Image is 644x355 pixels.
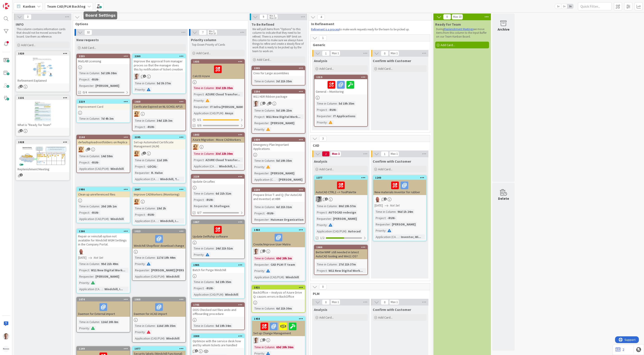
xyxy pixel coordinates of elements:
[264,164,265,169] span: :
[214,85,214,90] span: :
[132,347,185,351] div: 1077
[77,139,130,145] div: defaultuploadrootfolders on Replica
[316,196,322,202] img: AV
[217,164,218,169] span: :
[134,111,140,117] img: RH
[378,167,393,171] span: Add Card...
[78,146,84,152] img: RH
[135,136,185,139] div: 2195
[253,114,264,119] div: Project
[223,111,224,116] span: :
[191,175,244,179] div: 2228
[316,107,327,112] div: Project
[145,124,146,129] span: :
[214,85,234,90] div: 33d 22h 35m
[100,154,114,159] div: 14d 59m
[252,228,305,247] div: 1460Create/Improve User Matrix
[251,22,274,27] span: To Be Refined
[322,151,330,157] span: 2
[132,54,185,72] div: 2260Improve the approval from manager proces so that the manager does this by notification of tic...
[319,136,327,141] span: 3
[132,229,185,233] div: 1023
[135,55,185,58] div: 2260
[218,164,238,169] div: Windchill, I...
[77,104,130,110] div: Improvement Card
[20,173,23,176] span: 1
[82,14,89,20] span: 39
[204,157,204,162] span: :
[313,143,424,148] span: CAD
[252,70,305,76] div: Creo for Large assemblies
[252,90,305,94] div: 2256
[134,87,145,92] div: Priority
[78,154,99,159] div: Time in Column
[193,133,244,136] div: 1843
[253,127,264,132] div: Priority
[16,140,69,172] div: 1028Replenishment Meeting
[193,85,214,90] div: Time in Column
[252,188,305,202] div: 2230Prepare Drive T: and Q: (for AutoCAD and Inventor) at HBR
[260,14,267,20] span: 9
[143,75,146,78] span: 1
[253,164,264,169] div: Priority
[381,151,388,157] span: 1
[191,220,244,239] div: 1067Update Delftship software
[316,76,367,79] div: 1319
[132,139,185,149] div: Set-up Automated Certificate Management (ALM)
[269,171,269,176] span: :
[253,171,269,176] div: Requester
[209,30,214,32] div: Min 3
[100,71,118,76] div: 5d 19h 38m
[264,127,265,132] span: :
[76,38,99,42] span: New requests
[578,2,612,10] input: Quick Filter...
[20,85,23,88] span: 2
[314,75,367,94] div: 1319General -- Monitoring
[134,158,155,163] div: Time in Column
[275,79,293,84] div: 3d 21h 35m
[21,43,35,47] span: Add Card...
[327,107,338,112] div: -RUN-
[254,90,305,93] div: 2256
[16,52,69,83] div: 1020Refinement Explained
[193,111,223,116] div: Application (CAD/PLM)
[94,83,94,88] span: :
[132,199,185,204] div: RH
[77,54,130,64] div: 2255MatLAB Licensing
[16,96,69,100] div: 1131
[322,51,330,56] span: 1
[252,138,305,152] div: 1030Emergency Plan Important Applications
[252,90,305,99] div: 2256W11 HDR Ribbon package
[214,151,214,156] span: :
[191,220,244,224] div: 1067
[191,144,244,150] div: RH
[314,176,367,180] div: 1377
[191,334,244,348] div: 2300Optimize with the service desk how and by whom tickets are handled
[327,120,327,125] span: :
[252,142,305,152] div: Emergency Plan Important Applications
[193,144,198,150] img: RH
[132,135,185,149] div: 2195Set-up Automated Certificate Management (ALM)
[78,166,109,171] div: Application (CAD/PLM)
[78,160,89,165] div: Project
[156,118,174,123] div: 34d 22h 3m
[314,79,367,94] div: General -- Monitoring
[87,148,90,151] span: 1
[90,77,100,82] div: -RUN-
[134,170,149,175] div: Requester
[16,122,69,128] div: What is "Ready for Team"
[275,158,293,163] div: 5d 19h 35m
[196,51,211,55] span: Add Card...
[381,51,388,56] span: 0
[314,245,367,249] div: 1666
[99,154,100,159] span: :
[316,176,367,179] div: 1377
[9,1,20,6] span: Support
[254,67,305,70] div: 2305
[94,83,120,88] div: [PERSON_NAME]
[79,100,130,103] div: 2219
[253,101,259,107] img: BO
[16,78,69,83] div: Refinement Explained
[83,90,87,95] span: 0/4
[435,22,461,27] span: Ready for Team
